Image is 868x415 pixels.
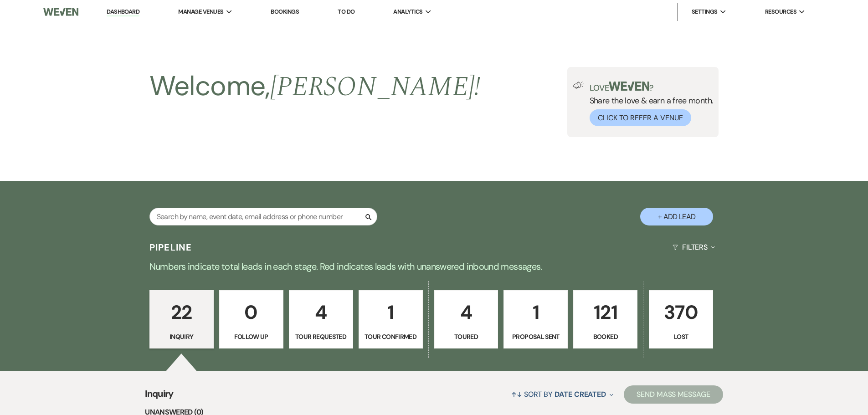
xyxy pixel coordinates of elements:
[590,82,714,92] p: Love ?
[640,208,713,225] button: + Add Lead
[624,385,723,404] button: Send Mass Message
[178,7,223,16] span: Manage Venues
[289,290,353,348] a: 4Tour Requested
[509,297,562,328] p: 1
[155,297,208,328] p: 22
[271,8,299,15] a: Bookings
[365,332,417,342] p: Tour Confirmed
[338,8,354,15] a: To Do
[573,290,637,348] a: 121Booked
[225,332,277,342] p: Follow Up
[145,387,174,406] span: Inquiry
[149,290,214,348] a: 22Inquiry
[579,332,632,342] p: Booked
[434,290,498,348] a: 4Toured
[365,297,417,328] p: 1
[149,208,377,225] input: Search by name, event date, email address or phone number
[573,82,584,89] img: loud-speaker-illustration.svg
[590,109,691,126] button: Click to Refer a Venue
[270,66,481,108] span: [PERSON_NAME] !
[579,297,632,328] p: 121
[225,297,277,328] p: 0
[149,241,192,254] h3: Pipeline
[555,389,606,399] span: Date Created
[149,67,481,106] h2: Welcome,
[584,82,714,126] div: Share the love & earn a free month.
[508,382,617,406] button: Sort By Date Created
[219,290,283,348] a: 0Follow Up
[669,235,719,259] button: Filters
[509,332,562,342] p: Proposal Sent
[393,7,422,16] span: Analytics
[295,297,347,328] p: 4
[765,7,796,16] span: Resources
[440,297,493,328] p: 4
[655,332,707,342] p: Lost
[155,332,208,342] p: Inquiry
[440,332,493,342] p: Toured
[295,332,347,342] p: Tour Requested
[43,2,78,21] img: Weven Logo
[649,290,713,348] a: 370Lost
[511,389,522,399] span: ↑↓
[692,7,718,16] span: Settings
[107,8,139,16] a: Dashboard
[106,259,762,274] p: Numbers indicate total leads in each stage. Red indicates leads with unanswered inbound messages.
[655,297,707,328] p: 370
[503,290,568,348] a: 1Proposal Sent
[359,290,423,348] a: 1Tour Confirmed
[609,82,649,91] img: weven-logo-green.svg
